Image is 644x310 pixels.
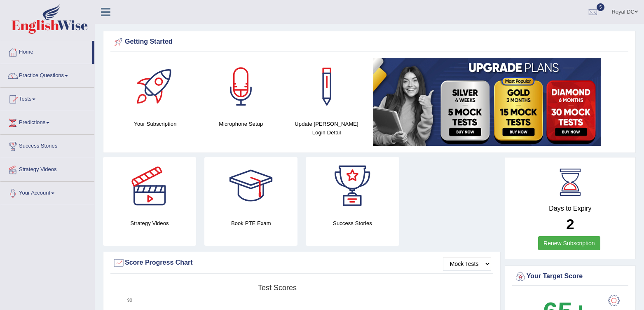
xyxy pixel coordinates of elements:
tspan: Test scores [258,284,297,292]
a: Success Stories [0,135,94,155]
div: Getting Started [112,36,626,48]
a: Home [0,41,92,61]
b: 2 [566,216,574,232]
h4: Days to Expiry [514,205,626,212]
h4: Book PTE Exam [204,219,297,228]
h4: Your Subscription [117,120,194,128]
a: Renew Subscription [538,236,600,250]
h4: Microphone Setup [202,120,280,128]
img: small5.jpg [373,58,601,146]
span: 5 [597,3,605,11]
text: 90 [127,298,132,303]
div: Your Target Score [514,270,626,283]
a: Practice Questions [0,64,94,85]
a: Your Account [0,182,94,202]
h4: Strategy Videos [103,219,196,228]
h4: Success Stories [306,219,399,228]
a: Predictions [0,111,94,132]
a: Strategy Videos [0,158,94,179]
h4: Update [PERSON_NAME] Login Detail [288,120,365,137]
a: Tests [0,88,94,108]
div: Score Progress Chart [112,257,491,269]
